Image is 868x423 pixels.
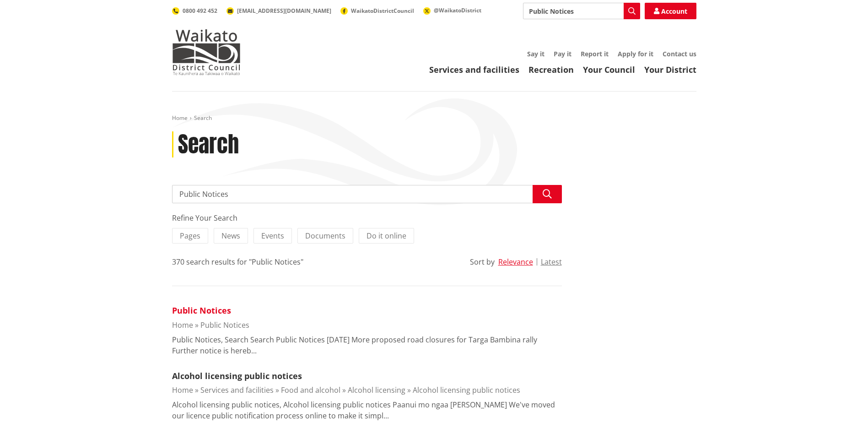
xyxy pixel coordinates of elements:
a: [EMAIL_ADDRESS][DOMAIN_NAME] [226,7,331,15]
a: Public Notices [200,320,249,330]
a: WaikatoDistrictCouncil [340,7,414,15]
a: Alcohol licensing public notices [172,370,302,381]
span: Pages [180,231,200,241]
span: [EMAIL_ADDRESS][DOMAIN_NAME] [237,7,331,15]
span: News [221,231,240,241]
button: Relevance [498,258,533,266]
a: Services and facilities [429,64,519,75]
span: Search [194,114,212,122]
a: Apply for it [618,49,653,58]
a: Say it [527,49,545,58]
a: Contact us [663,49,696,58]
a: Recreation [528,64,574,75]
span: Events [261,231,284,241]
a: Food and alcohol [281,385,340,395]
input: Search input [523,3,640,19]
a: Alcohol licensing [348,385,405,395]
a: Alcohol licensing public notices [413,385,520,395]
nav: breadcrumb [172,114,696,122]
h1: Search [178,131,239,158]
a: Your District [644,64,696,75]
p: Public Notices, Search Search Public Notices [DATE] More proposed road closures for Targa Bambina... [172,334,562,356]
div: Refine Your Search [172,212,562,223]
span: Documents [305,231,345,241]
a: 0800 492 452 [172,7,217,15]
button: Latest [541,258,562,266]
div: Sort by [470,256,495,267]
a: @WaikatoDistrict [423,6,481,14]
span: @WaikatoDistrict [434,6,481,14]
a: Home [172,114,188,122]
a: Home [172,385,193,395]
div: 370 search results for "Public Notices" [172,256,303,267]
a: Pay it [554,49,571,58]
a: Report it [581,49,609,58]
a: Services and facilities [200,385,274,395]
p: Alcohol licensing public notices, Alcohol licensing public notices Paanui mo ngaa [PERSON_NAME] W... [172,399,562,421]
a: Public Notices [172,305,231,316]
span: 0800 492 452 [183,7,217,15]
a: Your Council [583,64,635,75]
iframe: Messenger Launcher [826,385,859,418]
img: Waikato District Council - Te Kaunihera aa Takiwaa o Waikato [172,29,241,75]
a: Account [645,3,696,19]
span: Do it online [367,231,406,241]
a: Home [172,320,193,330]
input: Search input [172,185,562,203]
span: WaikatoDistrictCouncil [351,7,414,15]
